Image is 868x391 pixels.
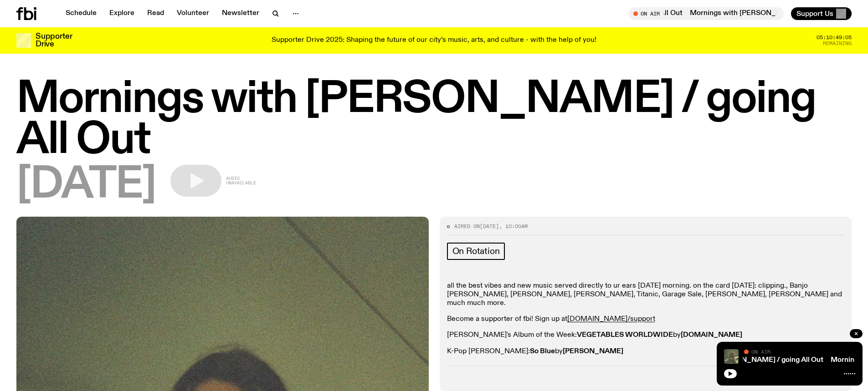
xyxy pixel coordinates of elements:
span: On Rotation [452,246,500,256]
strong: So Blue [530,348,555,355]
p: [PERSON_NAME]'s Album of the Week: by [447,331,845,340]
span: Remaining [823,41,852,46]
button: On AirMornings with [PERSON_NAME] / going All OutMornings with [PERSON_NAME] / going All Out [629,7,784,20]
p: all the best vibes and new music served directly to ur ears [DATE] morning. on the card [DATE]: c... [447,282,845,308]
a: Newsletter [216,7,265,20]
h3: Supporter Drive [36,33,72,48]
span: On Air [751,349,770,355]
span: Support Us [796,10,833,18]
a: Read [142,7,169,20]
a: On Rotation [447,243,505,260]
strong: [DOMAIN_NAME] [681,331,742,339]
a: Explore [104,7,140,20]
span: [DATE] [480,223,499,230]
span: , 10:00am [499,223,528,230]
a: Schedule [60,7,102,20]
strong: VEGETABLES WORLDWIDE [577,331,673,339]
img: Jim Kretschmer in a really cute outfit with cute braids, standing on a train holding up a peace s... [724,349,739,364]
span: Aired on [454,223,480,230]
span: Audio unavailable [226,176,256,185]
span: [DATE] [16,165,156,206]
strong: [PERSON_NAME] [563,348,623,355]
h1: Mornings with [PERSON_NAME] / going All Out [16,79,852,161]
a: Volunteer [171,7,215,20]
button: Support Us [791,7,852,20]
span: 05:10:49:05 [817,35,852,40]
a: [DOMAIN_NAME]/support [567,315,655,323]
p: Become a supporter of fbi! Sign up at [447,315,845,324]
p: K-Pop [PERSON_NAME]: by [447,347,845,356]
p: Supporter Drive 2025: Shaping the future of our city’s music, arts, and culture - with the help o... [272,36,596,45]
a: Mornings with [PERSON_NAME] / going All Out [666,356,823,364]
